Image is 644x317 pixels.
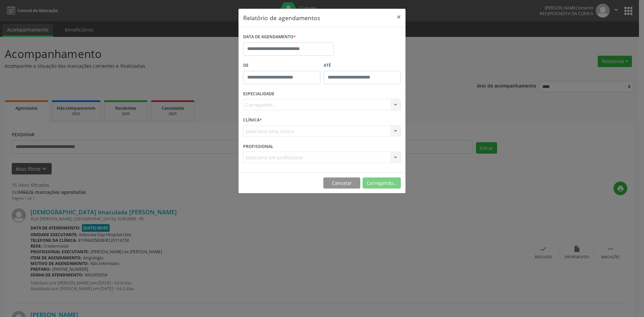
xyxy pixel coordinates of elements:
button: Carregando... [363,177,401,189]
label: PROFISSIONAL [243,141,273,152]
label: DATA DE AGENDAMENTO [243,32,296,42]
button: Close [392,9,406,25]
button: Cancelar [323,177,360,189]
label: De [243,60,320,71]
label: ESPECIALIDADE [243,89,274,99]
label: ATÉ [324,60,401,71]
h5: Relatório de agendamentos [243,13,320,22]
label: CLÍNICA [243,115,262,125]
